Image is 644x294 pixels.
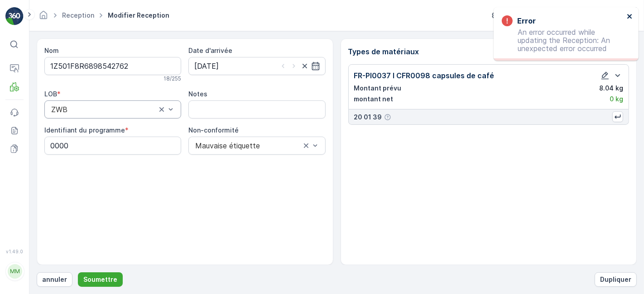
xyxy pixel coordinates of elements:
[38,14,48,21] a: Page d'accueil
[42,275,67,284] p: annuler
[354,95,394,104] p: montant net
[5,249,24,254] span: v 1.49.0
[37,272,72,287] button: annuler
[627,13,633,21] button: close
[348,46,630,57] p: Types de matériaux
[188,90,207,98] label: Notes
[188,57,325,75] input: dd/mm/yyyy
[502,28,624,52] p: An error occurred while updating the Reception: An unexpected error occurred
[595,272,637,287] button: Dupliquer
[106,11,171,20] span: Modifier Reception
[599,84,623,93] p: 8.04 kg
[384,114,391,121] div: Aide Icône d'info-bulle
[188,47,232,54] label: Date d'arrivée
[5,7,24,25] img: logo
[163,75,181,82] p: 18 / 255
[44,126,125,134] label: Identifiant du programme
[44,47,59,54] label: Nom
[44,90,57,98] label: LOB
[354,70,495,81] p: FR-PI0037 I CFR0098 capsules de café
[610,95,623,104] p: 0 kg
[78,272,123,287] button: Soumettre
[8,264,22,279] div: MM
[83,275,117,284] p: Soumettre
[5,256,24,287] button: MM
[600,275,631,284] p: Dupliquer
[354,84,402,93] p: Montant prévu
[188,126,239,134] label: Non-conformité
[517,15,536,26] h3: Error
[354,113,382,122] p: 20 01 39
[62,11,94,19] a: Reception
